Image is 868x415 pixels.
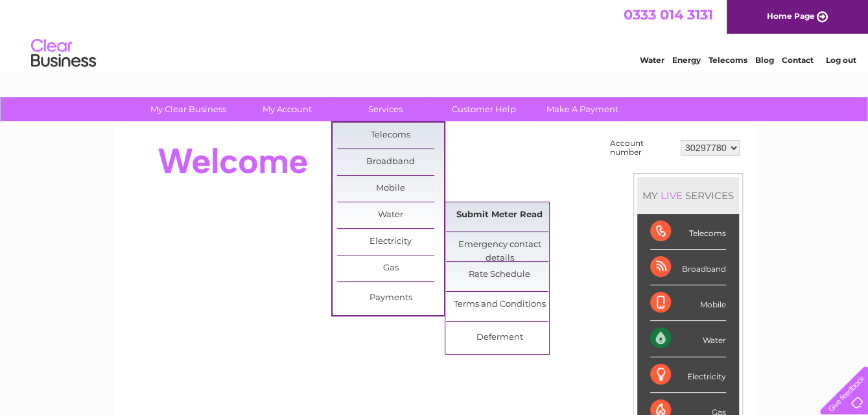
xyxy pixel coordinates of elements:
a: 0333 014 3131 [624,6,713,23]
a: Electricity [337,229,444,255]
a: Water [337,202,444,228]
a: Customer Help [430,97,537,121]
div: Broadband [650,250,726,285]
div: Telecoms [650,214,726,250]
div: Clear Business is a trading name of Verastar Limited (registered in [GEOGRAPHIC_DATA] No. 3667643... [128,7,741,63]
div: Water [650,321,726,357]
a: Submit Meter Read [446,202,553,228]
a: Water [640,55,664,65]
a: Blog [755,55,774,65]
a: Broadband [337,149,444,175]
a: Terms and Conditions [446,292,553,318]
a: Services [332,97,439,121]
a: Energy [672,55,701,65]
a: Make A Payment [529,97,636,121]
a: Payments [337,285,444,311]
a: Telecoms [709,55,747,65]
td: Account number [607,136,677,160]
a: Telecoms [337,123,444,148]
img: logo.png [30,34,97,73]
div: LIVE [658,189,685,202]
a: Rate Schedule [446,262,553,288]
a: Contact [782,55,814,65]
a: My Account [233,97,340,121]
div: Mobile [650,285,726,321]
div: MY SERVICES [637,177,739,214]
a: Log out [825,55,856,65]
a: Emergency contact details [446,232,553,258]
a: Deferment [446,325,553,351]
a: Mobile [337,176,444,202]
a: Gas [337,255,444,281]
a: My Clear Business [135,97,242,121]
div: Electricity [650,357,726,393]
